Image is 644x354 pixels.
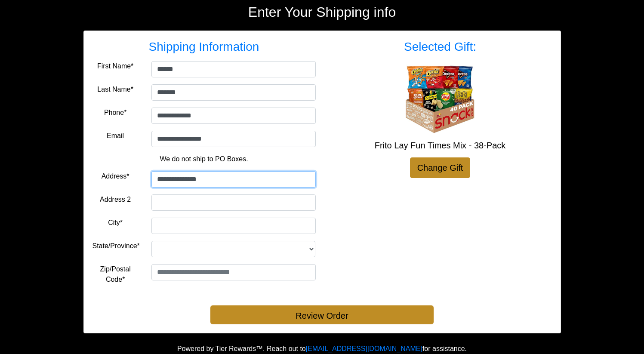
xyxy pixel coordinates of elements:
[102,171,129,182] label: Address*
[92,241,140,251] label: State/Province*
[329,40,552,54] h3: Selected Gift:
[177,345,467,352] span: Powered by Tier Rewards™. Reach out to for assistance.
[97,61,133,71] label: First Name*
[107,131,124,141] label: Email
[108,218,123,228] label: City*
[97,84,133,95] label: Last Name*
[99,154,309,164] p: We do not ship to PO Boxes.
[83,4,561,20] h2: Enter Your Shipping info
[329,140,552,151] h5: Frito Lay Fun Times Mix - 38-Pack
[306,345,422,352] a: [EMAIL_ADDRESS][DOMAIN_NAME]
[104,108,127,118] label: Phone*
[410,157,471,178] a: Change Gift
[406,65,475,133] img: Frito Lay Fun Times Mix - 38-Pack
[92,264,139,285] label: Zip/Postal Code*
[100,194,131,205] label: Address 2
[92,40,316,54] h3: Shipping Information
[210,305,434,324] button: Review Order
